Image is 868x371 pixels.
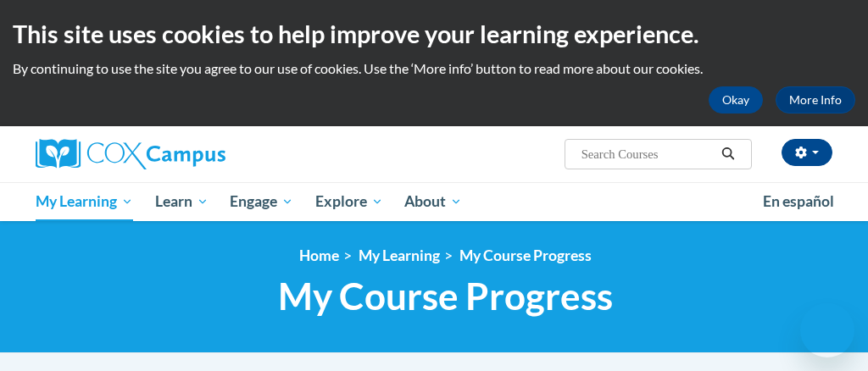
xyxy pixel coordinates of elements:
[23,182,845,221] div: Main menu
[144,182,220,221] a: Learn
[13,17,855,51] h2: This site uses cookies to help improve your learning experience.
[763,192,834,210] span: En español
[155,191,209,212] span: Learn
[219,182,304,221] a: Engage
[709,86,763,114] button: Okay
[36,139,225,169] img: Cox Campus
[359,246,440,264] a: My Learning
[800,303,854,357] iframe: Button to launch messaging window
[459,246,592,264] a: My Course Progress
[230,191,293,212] span: Engage
[580,144,715,164] input: Search Courses
[304,182,394,221] a: Explore
[715,144,741,164] button: Search
[782,139,832,166] button: Account Settings
[752,184,845,219] a: En español
[36,139,284,169] a: Cox Campus
[13,59,855,78] p: By continuing to use the site you agree to our use of cookies. Use the ‘More info’ button to read...
[36,191,133,212] span: My Learning
[404,191,462,212] span: About
[299,246,339,264] a: Home
[776,86,855,114] a: More Info
[25,182,144,221] a: My Learning
[394,182,474,221] a: About
[278,274,613,318] span: My Course Progress
[315,191,383,212] span: Explore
